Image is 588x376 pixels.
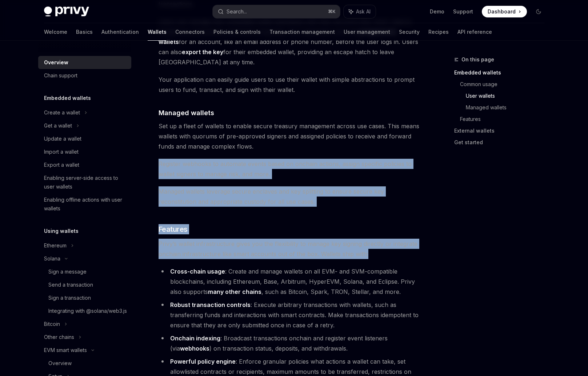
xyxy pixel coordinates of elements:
[44,7,89,17] img: dark logo
[454,67,550,78] a: Embedded wallets
[488,8,516,15] span: Dashboard
[44,346,87,355] div: EVM smart wallets
[356,8,371,15] span: Ask AI
[48,280,93,289] div: Send a transaction
[466,90,550,102] a: User wallets
[482,6,527,17] a: Dashboard
[159,266,421,297] li: : Create and manage wallets on all EVM- and SVM-compatible blockchains, including Ethereum, Base,...
[159,108,214,118] span: Managed wallets
[44,23,67,41] a: Welcome
[159,239,421,259] span: Privy’s wallet infrastructure gives you the flexibility to manage key signing directly or integra...
[180,345,209,352] a: webhooks
[38,145,131,158] a: Import a wallet
[44,320,60,328] div: Bitcoin
[101,23,139,41] a: Authentication
[44,254,60,263] div: Solana
[344,5,376,18] button: Ask AI
[460,113,550,125] a: Features
[213,5,340,18] button: Search...⌘K
[38,69,131,82] a: Chain support
[44,241,67,250] div: Ethereum
[533,6,544,17] button: Toggle dark mode
[38,304,131,318] a: Integrating with @solana/web3.js
[48,359,72,368] div: Overview
[76,23,93,41] a: Basics
[175,23,205,41] a: Connectors
[44,227,79,235] h5: Using wallets
[269,23,335,41] a: Transaction management
[44,134,81,143] div: Update a wallet
[457,23,492,41] a: API reference
[148,23,167,41] a: Wallets
[159,300,421,330] li: : Execute arbitrary transactions with wallets, such as transferring funds and interactions with s...
[461,55,494,64] span: On this page
[159,74,421,95] span: Your application can easily guide users to use their wallet with simple abstractions to prompt us...
[38,278,131,291] a: Send a transaction
[44,108,80,117] div: Create a wallet
[159,121,421,151] span: Set up a fleet of wallets to enable secure treasury management across use cases. This means walle...
[48,294,91,302] div: Sign a transaction
[454,125,550,137] a: External wallets
[38,158,131,171] a: Export a wallet
[44,71,77,80] div: Chain support
[213,23,261,41] a: Policies & controls
[159,224,188,234] span: Features
[44,195,127,213] div: Enabling offline actions with user wallets
[44,121,72,130] div: Get a wallet
[460,78,550,90] a: Common usage
[44,161,79,169] div: Export a wallet
[38,193,131,215] a: Enabling offline actions with user wallets
[44,174,127,191] div: Enabling server-side access to user wallets
[38,265,131,278] a: Sign a message
[159,159,421,179] span: Register webhooks to automate events based on onchain actions, assign specific policies to wallet...
[170,268,225,275] strong: Cross-chain usage
[466,102,550,113] a: Managed wallets
[399,23,420,41] a: Security
[170,358,236,365] strong: Powerful policy engine
[159,333,421,353] li: : Broadcast transactions onchain and register event listeners (via ) on transaction status, depos...
[38,291,131,304] a: Sign a transaction
[454,137,550,148] a: Get started
[44,333,74,341] div: Other chains
[44,94,91,102] h5: Embedded wallets
[182,48,223,56] a: export the key
[38,171,131,193] a: Enabling server-side access to user wallets
[38,56,131,69] a: Overview
[453,8,473,15] a: Support
[44,147,79,156] div: Import a wallet
[328,9,336,15] span: ⌘ K
[38,357,131,370] a: Overview
[48,307,127,315] div: Integrating with @solana/web3.js
[170,335,220,342] strong: Onchain indexing
[227,7,247,16] div: Search...
[38,132,131,145] a: Update a wallet
[48,267,87,276] div: Sign a message
[159,16,421,67] span: Users can manage their embedded wallet seamlessly with their account; they never need to handle a...
[159,186,421,207] span: Managed wallets leverage secure enclaves and key splitting to ensure secure key reconstitution an...
[430,8,444,15] a: Demo
[428,23,449,41] a: Recipes
[344,23,390,41] a: User management
[170,301,251,308] strong: Robust transaction controls
[44,58,68,67] div: Overview
[208,288,261,296] a: many other chains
